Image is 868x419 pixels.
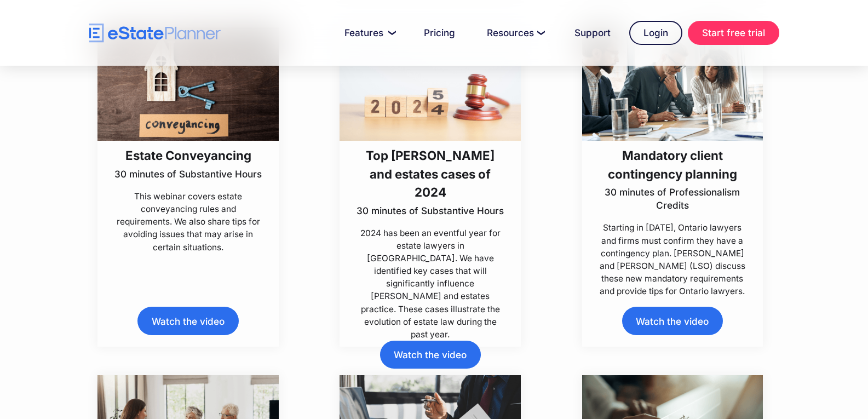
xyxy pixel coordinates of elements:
a: Resources [474,22,556,44]
a: Top [PERSON_NAME] and estates cases of 202430 minutes of Substantive Hours2024 has been an eventf... [340,27,521,341]
p: 30 minutes of Substantive Hours [355,204,506,217]
a: Estate Conveyancing30 minutes of Substantive HoursThis webinar covers estate conveyancing rules a... [97,27,279,253]
a: Pricing [411,22,468,44]
p: 30 minutes of Substantive Hours [114,168,262,181]
h3: Mandatory client contingency planning [597,146,748,183]
p: 30 minutes of Professionalism Credits [597,186,748,212]
h3: Top [PERSON_NAME] and estates cases of 2024 [355,146,506,201]
h3: Estate Conveyancing [114,146,262,164]
a: Watch the video [137,307,238,335]
a: Features [331,22,405,44]
a: Start free trial [688,21,779,45]
a: home [89,24,221,43]
a: Mandatory client contingency planning30 minutes of Professionalism CreditsStarting in [DATE], Ont... [582,27,763,297]
a: Login [629,21,682,45]
a: Watch the video [622,307,723,335]
a: Support [561,22,624,44]
a: Watch the video [380,341,481,369]
p: 2024 has been an eventful year for estate lawyers in [GEOGRAPHIC_DATA]. We have identified key ca... [355,227,506,341]
p: Starting in [DATE], Ontario lawyers and firms must confirm they have a contingency plan. [PERSON_... [597,221,748,297]
p: This webinar covers estate conveyancing rules and requirements. We also share tips for avoiding i... [113,190,264,254]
